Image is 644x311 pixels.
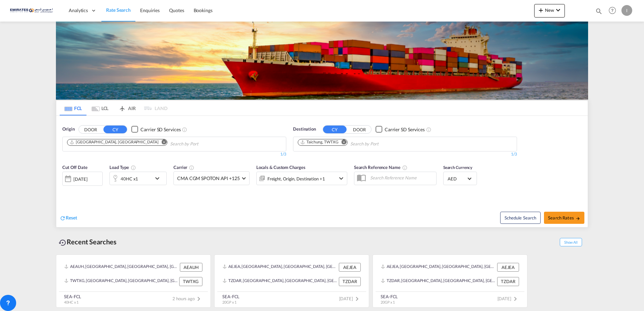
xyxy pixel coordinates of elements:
[64,293,81,300] div: SEA-FCL
[256,165,305,170] span: Locals & Custom Charges
[69,7,88,14] span: Analytics
[607,5,618,16] span: Help
[60,215,66,221] md-icon: icon-refresh
[131,126,181,133] md-checkbox: Checkbox No Ink
[385,126,425,133] div: Carrier SD Services
[300,139,340,145] div: Press delete to remove this chip.
[293,126,316,133] span: Destination
[497,277,519,286] div: TZDAR
[339,296,361,301] span: [DATE]
[353,295,361,303] md-icon: icon-chevron-right
[323,126,347,133] button: CY
[595,7,603,18] div: icon-magnify
[373,254,527,308] recent-search-card: AEJEA, [GEOGRAPHIC_DATA], [GEOGRAPHIC_DATA], [GEOGRAPHIC_DATA], [GEOGRAPHIC_DATA] AEJEATZDAR, [GE...
[548,215,580,220] span: Search Rates
[300,139,339,145] div: Taichung, TWTXG
[177,175,240,182] span: CMA CGM SPOTON API +125
[448,176,466,182] span: AED
[381,300,395,304] span: 20GP x 1
[62,172,103,186] div: [DATE]
[621,5,632,16] div: I
[56,116,588,227] div: OriginDOOR CY Checkbox No InkUnchecked: Search for CY (Container Yard) services for all selected ...
[194,7,213,13] span: Bookings
[223,263,337,272] div: AEJEA, Jebel Ali, United Arab Emirates, Middle East, Middle East
[381,263,495,272] div: AEJEA, Jebel Ali, United Arab Emirates, Middle East, Middle East
[189,165,194,170] md-icon: The selected Trucker/Carrierwill be displayed in the rate results If the rates are from another f...
[66,137,237,149] md-chips-wrap: Chips container. Use arrow keys to select chips.
[182,127,187,132] md-icon: Unchecked: Search for CY (Container Yard) services for all selected carriers.Checked : Search for...
[170,139,234,149] input: Chips input.
[56,254,211,308] recent-search-card: AEAUH, [GEOGRAPHIC_DATA], [GEOGRAPHIC_DATA], [GEOGRAPHIC_DATA], [GEOGRAPHIC_DATA] AEAUHTWTXG, [GE...
[64,300,78,304] span: 40HC x 1
[62,185,67,194] md-datepicker: Select
[214,254,369,308] recent-search-card: AEJEA, [GEOGRAPHIC_DATA], [GEOGRAPHIC_DATA], [GEOGRAPHIC_DATA], [GEOGRAPHIC_DATA] AEJEATZDAR, [GE...
[337,174,345,182] md-icon: icon-chevron-down
[60,101,167,115] md-pagination-wrapper: Use the left and right arrow keys to navigate between tabs
[56,234,119,249] div: Recent Searches
[60,101,87,115] md-tab-item: FCL
[376,126,425,133] md-checkbox: Checkbox No Ink
[381,293,398,300] div: SEA-FCL
[73,176,87,182] div: [DATE]
[537,7,562,13] span: New
[402,165,408,170] md-icon: Your search will be saved by the below given name
[121,174,138,183] div: 40HC x1
[114,101,140,115] md-tab-item: AIR
[348,126,371,133] button: DOOR
[131,165,136,170] md-icon: icon-information-outline
[87,101,114,115] md-tab-item: LCL
[381,277,495,286] div: TZDAR, Dar es Salaam, Tanzania, United Republic of, Eastern Africa, Africa
[195,295,203,303] md-icon: icon-chevron-right
[62,165,88,170] span: Cut Off Date
[79,126,102,133] button: DOOR
[56,22,588,100] img: LCL+%26+FCL+BACKGROUND.png
[537,6,545,14] md-icon: icon-plus 400-fg
[339,263,361,272] div: AEJEA
[109,165,136,170] span: Load Type
[66,215,77,220] span: Reset
[595,7,603,15] md-icon: icon-magnify
[140,126,181,133] div: Carrier SD Services
[554,6,562,14] md-icon: icon-chevron-down
[172,296,203,301] span: 2 hours ago
[497,263,519,272] div: AEJEA
[157,139,167,146] button: Remove
[180,263,202,272] div: AEAUH
[103,126,127,133] button: CY
[62,126,74,133] span: Origin
[173,165,194,170] span: Carrier
[500,212,541,224] button: Note: By default Schedule search will only considerorigin ports, destination ports and cut off da...
[576,216,580,221] md-icon: icon-arrow-right
[109,172,167,185] div: 40HC x1icon-chevron-down
[293,151,517,157] div: 1/3
[69,139,158,145] div: Abu Dhabi, AEAUH
[223,277,337,286] div: TZDAR, Dar es Salaam, Tanzania, United Republic of, Eastern Africa, Africa
[367,173,436,183] input: Search Reference Name
[534,4,565,18] button: icon-plus 400-fgNewicon-chevron-down
[256,172,347,185] div: Freight Origin Destination Factory Stuffingicon-chevron-down
[153,174,165,182] md-icon: icon-chevron-down
[607,5,621,17] div: Help
[64,277,178,286] div: TWTXG, Taichung, Taiwan, Province of China, Greater China & Far East Asia, Asia Pacific
[64,263,178,272] div: AEAUH, Abu Dhabi, United Arab Emirates, Middle East, Middle East
[544,212,584,224] button: Search Ratesicon-arrow-right
[426,127,431,132] md-icon: Unchecked: Search for CY (Container Yard) services for all selected carriers.Checked : Search for...
[106,7,131,13] span: Rate Search
[339,277,361,286] div: TZDAR
[62,151,286,157] div: 1/3
[297,137,417,149] md-chips-wrap: Chips container. Use arrow keys to select chips.
[140,7,160,13] span: Enquiries
[560,238,582,246] span: Show All
[354,165,408,170] span: Search Reference Name
[443,165,473,170] span: Search Currency
[497,296,519,301] span: [DATE]
[69,139,160,145] div: Press delete to remove this chip.
[222,300,236,304] span: 20GP x 1
[350,139,414,149] input: Chips input.
[267,174,325,183] div: Freight Origin Destination Factory Stuffing
[118,104,126,109] md-icon: icon-airplane
[59,239,67,247] md-icon: icon-backup-restore
[511,295,519,303] md-icon: icon-chevron-right
[222,293,239,300] div: SEA-FCL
